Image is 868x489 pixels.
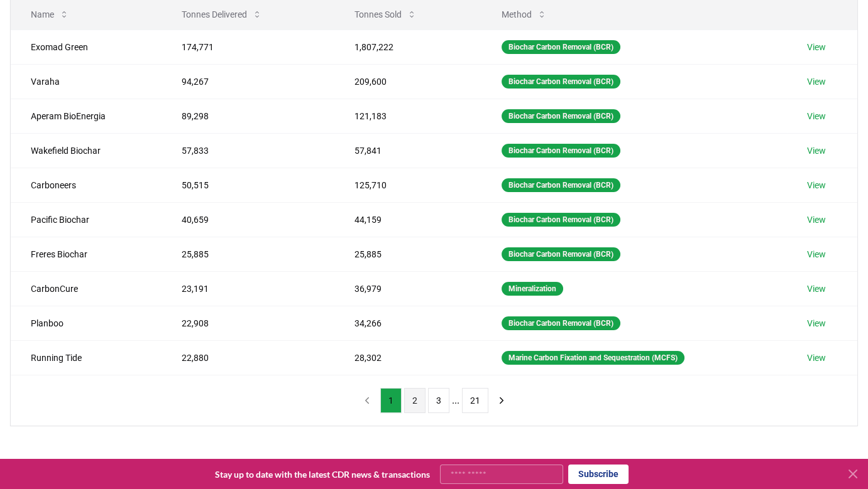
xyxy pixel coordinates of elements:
button: Tonnes Delivered [172,2,272,27]
div: Mineralization [502,282,563,296]
div: Biochar Carbon Removal (BCR) [502,40,620,54]
td: Aperam BioEnergia [11,99,162,133]
div: Marine Carbon Fixation and Sequestration (MCFS) [502,351,684,365]
td: 44,159 [334,202,481,237]
a: View [807,352,826,364]
button: 3 [428,388,449,413]
button: Name [21,2,79,27]
div: Biochar Carbon Removal (BCR) [502,109,620,123]
td: Pacific Biochar [11,202,162,237]
div: Biochar Carbon Removal (BCR) [502,144,620,158]
a: View [807,41,826,53]
td: 40,659 [162,202,334,237]
div: Biochar Carbon Removal (BCR) [502,75,620,89]
div: Biochar Carbon Removal (BCR) [502,316,620,330]
td: 1,807,222 [334,30,481,64]
td: Freres Biochar [11,237,162,271]
a: View [807,317,826,330]
td: Varaha [11,64,162,99]
button: 2 [404,388,426,413]
td: 57,841 [334,133,481,168]
a: View [807,144,826,157]
button: 1 [380,388,402,413]
td: 36,979 [334,271,481,306]
a: View [807,282,826,295]
a: View [807,213,826,226]
td: 121,183 [334,99,481,133]
button: Method [492,2,557,27]
div: Biochar Carbon Removal (BCR) [502,213,620,227]
td: 28,302 [334,340,481,375]
div: Biochar Carbon Removal (BCR) [502,247,620,261]
li: ... [452,393,459,408]
td: 94,267 [162,64,334,99]
a: View [807,248,826,261]
td: CarbonCure [11,271,162,306]
a: View [807,75,826,88]
button: Tonnes Sold [344,2,427,27]
td: 34,266 [334,306,481,340]
td: 23,191 [162,271,334,306]
td: 22,908 [162,306,334,340]
td: 22,880 [162,340,334,375]
td: 125,710 [334,168,481,202]
td: 57,833 [162,133,334,168]
td: 25,885 [162,237,334,271]
td: 89,298 [162,99,334,133]
td: Exomad Green [11,30,162,64]
td: 209,600 [334,64,481,99]
a: View [807,110,826,122]
button: next page [491,388,512,413]
a: View [807,179,826,191]
td: 50,515 [162,168,334,202]
td: Planboo [11,306,162,340]
td: Wakefield Biochar [11,133,162,168]
td: Running Tide [11,340,162,375]
button: 21 [462,388,488,413]
td: 25,885 [334,237,481,271]
div: Biochar Carbon Removal (BCR) [502,178,620,192]
td: 174,771 [162,30,334,64]
td: Carboneers [11,168,162,202]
